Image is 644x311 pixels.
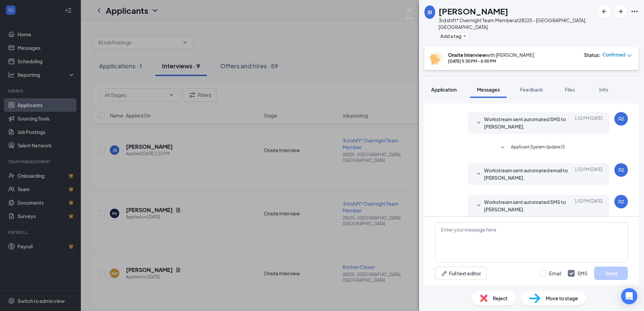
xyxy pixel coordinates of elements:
[431,87,457,93] span: Application
[520,87,543,93] span: Feedback
[484,198,572,213] span: Workstream sent automated SMS to [PERSON_NAME].
[631,7,639,15] svg: Ellipses
[603,51,625,58] span: Confirmed
[617,166,625,174] svg: WorkstreamLogo
[511,144,565,152] span: Applicant System Update (1)
[498,144,565,152] button: SmallChevronDownApplicant System Update (1)
[477,87,500,93] span: Messages
[575,198,603,213] span: [DATE] 1:52 PM
[435,267,487,280] button: Full text editorPen
[627,53,632,58] span: down
[599,87,608,93] span: Info
[439,5,508,17] h1: [PERSON_NAME]
[598,5,610,18] button: ArrowLeftNew
[439,32,469,39] button: PlusAdd a tag
[614,5,626,18] button: ArrowRight
[448,52,486,58] b: Onsite Interview
[616,7,624,15] svg: ArrowRight
[439,17,595,30] div: 3rd shift* Overnight Team Member at 28225 - [GEOGRAPHIC_DATA], [GEOGRAPHIC_DATA]
[427,9,432,15] div: JB
[575,167,603,181] span: [DATE] 1:52 PM
[621,288,637,304] div: Open Intercom Messenger
[594,267,628,280] button: Send
[475,170,483,178] svg: SmallChevronDown
[546,295,578,302] span: Move to stage
[484,115,572,130] span: Workstream sent automated SMS to [PERSON_NAME].
[575,115,603,130] span: [DATE] 1:52 PM
[493,295,508,302] span: Reject
[448,51,534,58] div: with [PERSON_NAME]
[475,202,483,210] svg: SmallChevronDown
[484,167,572,181] span: Workstream sent automated email to [PERSON_NAME].
[441,270,448,277] svg: Pen
[498,144,507,152] svg: SmallChevronDown
[448,58,534,64] div: [DATE] 5:30 PM - 6:00 PM
[475,119,483,127] svg: SmallChevronDown
[565,87,575,93] span: Files
[617,115,625,123] svg: WorkstreamLogo
[600,7,608,15] svg: ArrowLeftNew
[617,198,625,206] svg: WorkstreamLogo
[463,34,467,38] svg: Plus
[584,51,601,58] div: Status :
